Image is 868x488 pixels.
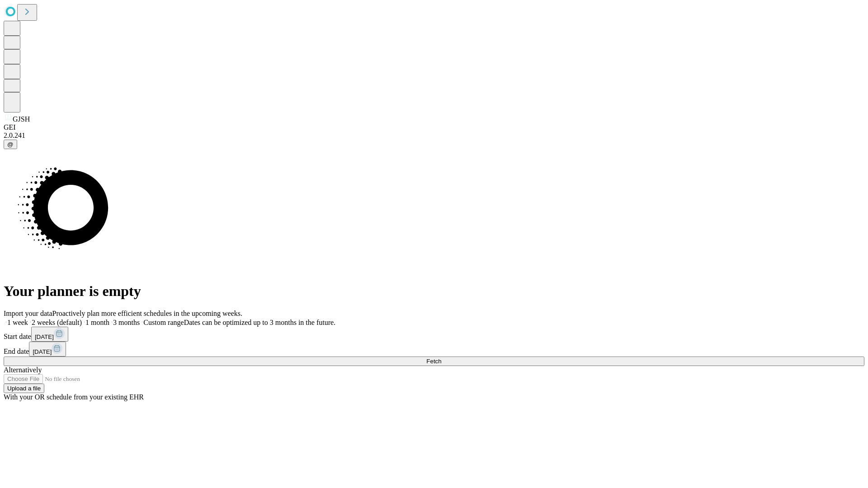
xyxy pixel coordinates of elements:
span: Alternatively [4,366,42,374]
span: [DATE] [33,348,52,355]
span: @ [7,141,14,148]
button: [DATE] [31,327,68,342]
span: [DATE] [35,333,54,340]
div: End date [4,342,864,357]
button: @ [4,140,17,149]
span: Fetch [426,358,441,365]
span: 1 month [85,319,109,326]
span: GJSH [13,115,30,123]
div: Start date [4,327,864,342]
span: With your OR schedule from your existing EHR [4,393,144,401]
div: 2.0.241 [4,131,864,140]
span: Custom range [143,319,184,326]
span: Import your data [4,310,52,317]
span: 1 week [7,319,28,326]
span: 2 weeks (default) [32,319,82,326]
button: [DATE] [29,342,66,357]
button: Upload a file [4,384,44,393]
h1: Your planner is empty [4,283,864,300]
div: GEI [4,123,864,131]
span: Dates can be optimized up to 3 months in the future. [184,319,335,326]
button: Fetch [4,357,864,366]
span: Proactively plan more efficient schedules in the upcoming weeks. [52,310,242,317]
span: 3 months [113,319,140,326]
